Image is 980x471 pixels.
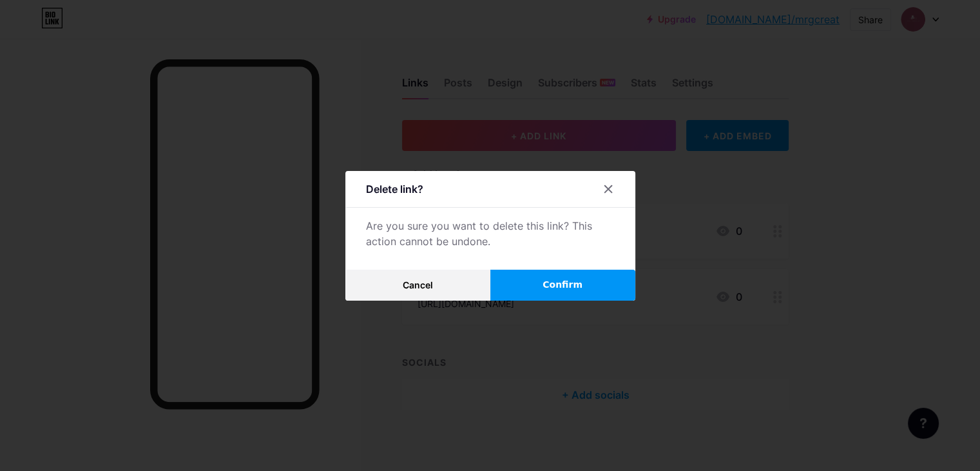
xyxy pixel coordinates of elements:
[366,218,615,249] div: Are you sure you want to delete this link? This action cannot be undone.
[366,181,423,197] div: Delete link?
[403,279,433,290] span: Cancel
[345,270,490,301] button: Cancel
[490,270,635,301] button: Confirm
[543,278,582,292] span: Confirm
